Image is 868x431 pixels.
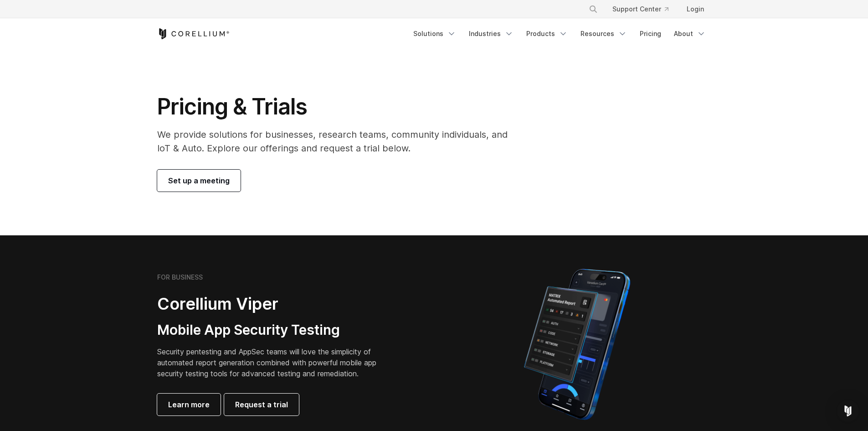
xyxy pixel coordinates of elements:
h6: FOR BUSINESS [157,273,203,281]
a: Login [679,1,711,17]
p: Security pentesting and AppSec teams will love the simplicity of automated report generation comb... [157,346,390,379]
span: Learn more [168,399,210,410]
button: Search [585,1,601,17]
span: Set up a meeting [168,175,230,186]
p: We provide solutions for businesses, research teams, community individuals, and IoT & Auto. Explo... [157,128,520,155]
span: Request a trial [235,399,288,410]
a: Corellium Home [157,28,230,39]
a: Set up a meeting [157,170,241,192]
a: About [668,26,711,42]
a: Solutions [408,26,462,42]
a: Pricing [634,26,667,42]
h1: Pricing & Trials [157,93,520,120]
a: Support Center [605,1,676,17]
a: Industries [463,26,519,42]
div: Open Intercom Messenger [837,400,859,422]
div: Navigation Menu [408,26,711,42]
a: Resources [575,26,632,42]
h3: Mobile App Security Testing [157,322,390,339]
img: Corellium MATRIX automated report on iPhone showing app vulnerability test results across securit... [508,265,646,424]
h2: Corellium Viper [157,294,390,314]
div: Navigation Menu [578,1,711,17]
a: Products [521,26,573,42]
a: Request a trial [224,394,299,415]
a: Learn more [157,394,221,415]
